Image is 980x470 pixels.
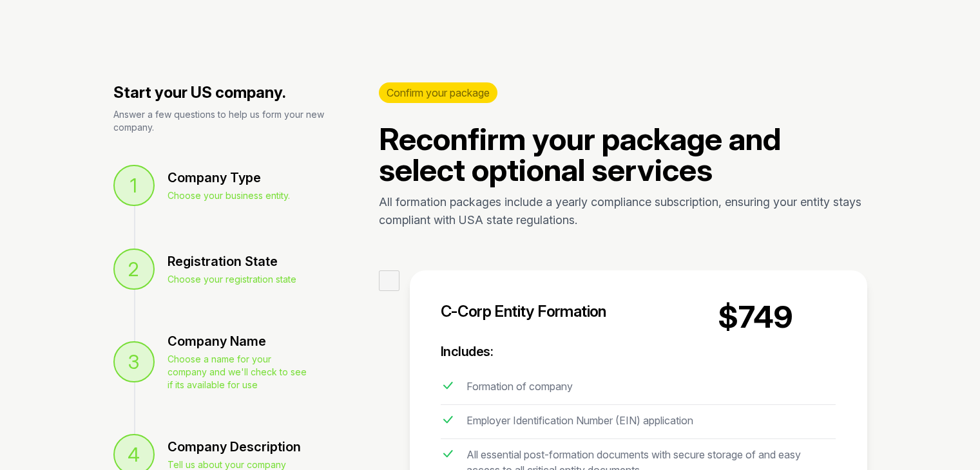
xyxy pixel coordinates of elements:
div: Company Name [168,332,307,350]
span: $749 [718,301,793,332]
div: Registration State [168,252,296,270]
div: 2 [113,249,155,290]
div: Company Type [168,169,290,187]
p: Choose a name for your company and we'll check to see if its available for use [168,353,307,391]
div: Employer Identification Number (EIN) application [466,413,693,433]
h2: C-Corp Entity Formation [441,301,698,322]
div: Formation of company [466,379,573,399]
h2: Reconfirm your package and select optional services [379,124,867,185]
div: Confirm your package [379,82,497,103]
p: Choose your registration state [168,273,296,286]
div: 1 [113,165,155,206]
div: 3 [113,341,155,382]
p: Includes: [441,343,836,361]
div: Start your US company. [113,82,338,103]
p: All formation packages include a yearly compliance subscription, ensuring your entity stays compl... [379,193,867,229]
p: Choose your business entity. [168,189,290,202]
div: Answer a few questions to help us form your new company. [113,108,338,134]
div: Company Description [168,438,301,456]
